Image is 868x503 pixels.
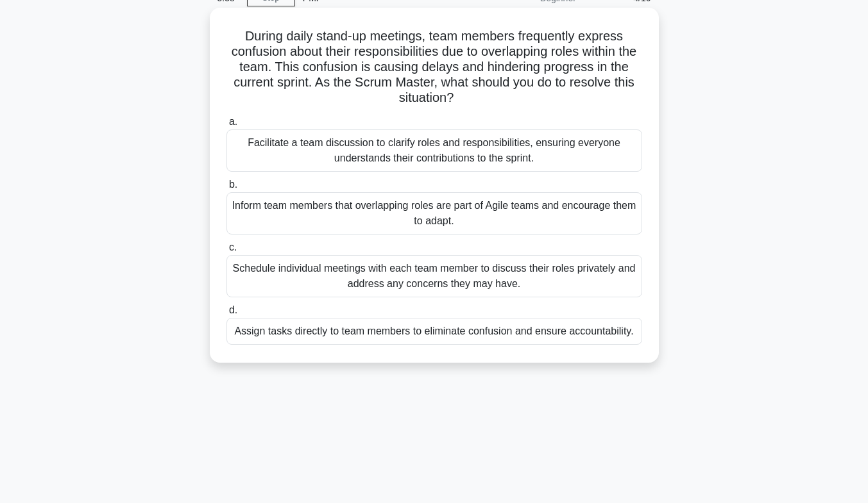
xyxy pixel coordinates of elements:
h5: During daily stand-up meetings, team members frequently express confusion about their responsibil... [225,28,643,106]
div: Assign tasks directly to team members to eliminate confusion and ensure accountability. [226,318,642,345]
div: Facilitate a team discussion to clarify roles and responsibilities, ensuring everyone understands... [226,129,642,172]
div: Inform team members that overlapping roles are part of Agile teams and encourage them to adapt. [226,192,642,235]
span: a. [229,116,237,127]
span: d. [229,304,237,315]
span: b. [229,179,237,190]
span: c. [229,242,237,252]
div: Schedule individual meetings with each team member to discuss their roles privately and address a... [226,255,642,297]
